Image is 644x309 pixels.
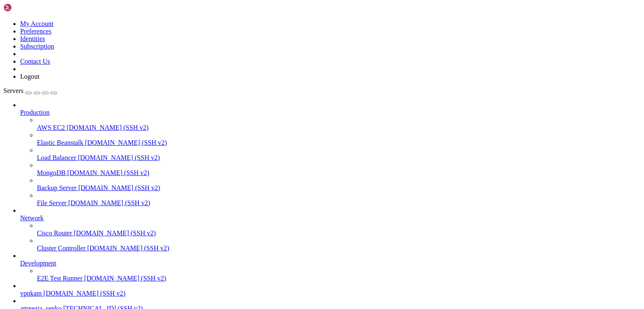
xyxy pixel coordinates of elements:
li: AWS EC2 [DOMAIN_NAME] (SSH v2) [37,116,641,131]
span: [DOMAIN_NAME] (SSH v2) [67,169,149,176]
span: [DOMAIN_NAME] (SSH v2) [78,184,161,191]
li: Development [20,252,641,282]
a: My Account [20,20,54,27]
a: Cluster Controller [DOMAIN_NAME] (SSH v2) [37,245,641,252]
span: Load Balancer [37,154,76,161]
span: Backup Server [37,184,77,191]
a: Production [20,109,641,116]
span: [DOMAIN_NAME] (SSH v2) [68,199,151,206]
li: Network [20,207,641,252]
span: [DOMAIN_NAME] (SSH v2) [74,229,156,237]
li: MongoDB [DOMAIN_NAME] (SSH v2) [37,162,641,177]
a: Development [20,260,641,267]
span: Network [20,214,44,221]
li: Cisco Router [DOMAIN_NAME] (SSH v2) [37,222,641,237]
a: AWS EC2 [DOMAIN_NAME] (SSH v2) [37,124,641,131]
li: File Server [DOMAIN_NAME] (SSH v2) [37,192,641,207]
span: File Server [37,199,67,206]
li: Cluster Controller [DOMAIN_NAME] (SSH v2) [37,237,641,252]
a: Servers [3,87,57,94]
li: E2E Test Runner [DOMAIN_NAME] (SSH v2) [37,267,641,282]
a: Cisco Router [DOMAIN_NAME] (SSH v2) [37,229,641,237]
a: Backup Server [DOMAIN_NAME] (SSH v2) [37,184,641,192]
span: vpnkam [20,290,42,297]
li: Backup Server [DOMAIN_NAME] (SSH v2) [37,177,641,192]
a: Elastic Beanstalk [DOMAIN_NAME] (SSH v2) [37,139,641,147]
li: Load Balancer [DOMAIN_NAME] (SSH v2) [37,147,641,162]
a: Subscription [20,43,54,50]
span: Cisco Router [37,229,72,237]
li: vpnkam [DOMAIN_NAME] (SSH v2) [20,282,641,297]
a: vpnkam [DOMAIN_NAME] (SSH v2) [20,290,641,297]
span: [DOMAIN_NAME] (SSH v2) [84,275,166,282]
span: Development [20,260,56,267]
span: [DOMAIN_NAME] (SSH v2) [85,139,167,146]
span: Cluster Controller [37,245,86,252]
a: MongoDB [DOMAIN_NAME] (SSH v2) [37,169,641,177]
span: Production [20,109,49,116]
a: Identities [20,35,45,42]
a: Network [20,214,641,222]
a: Preferences [20,28,52,35]
a: E2E Test Runner [DOMAIN_NAME] (SSH v2) [37,275,641,282]
span: [DOMAIN_NAME] (SSH v2) [67,124,149,131]
a: Logout [20,73,39,80]
li: Production [20,101,641,207]
a: File Server [DOMAIN_NAME] (SSH v2) [37,199,641,207]
span: E2E Test Runner [37,275,83,282]
span: [DOMAIN_NAME] (SSH v2) [78,154,160,161]
span: Elastic Beanstalk [37,139,83,146]
img: Shellngn [3,3,52,12]
span: [DOMAIN_NAME] (SSH v2) [87,245,169,252]
a: Load Balancer [DOMAIN_NAME] (SSH v2) [37,154,641,162]
span: [DOMAIN_NAME] (SSH v2) [44,290,126,297]
span: MongoDB [37,169,65,176]
span: Servers [3,87,23,94]
a: Contact Us [20,58,50,65]
span: AWS EC2 [37,124,65,131]
li: Elastic Beanstalk [DOMAIN_NAME] (SSH v2) [37,131,641,147]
